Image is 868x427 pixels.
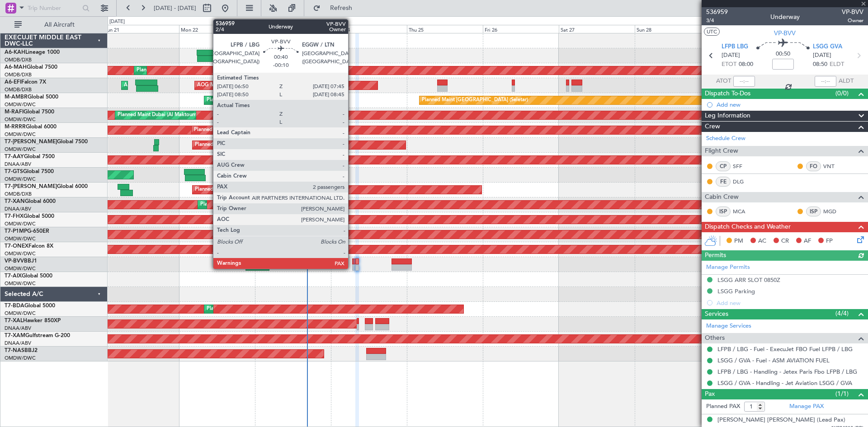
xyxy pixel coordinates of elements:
span: T7-GTS [5,169,23,174]
a: DNAA/ABV [5,161,31,168]
div: Planned Maint Dubai (Al Maktoum Intl) [200,198,289,211]
div: Underway [770,12,800,22]
div: Tue 23 [255,25,331,33]
div: [DATE] [109,18,125,26]
span: T7-[PERSON_NAME] [5,139,57,145]
span: T7-P1MP [5,229,27,234]
span: All Aircraft [24,22,95,28]
a: MCA [733,207,753,216]
span: CR [781,237,789,246]
a: VNT [823,162,844,170]
label: Planned PAX [706,402,740,411]
a: T7-BDAGlobal 5000 [5,303,55,309]
a: A6-EFIFalcon 7X [5,80,46,85]
div: Sat 27 [559,25,635,33]
input: Trip Number [28,1,80,15]
span: AC [758,237,766,246]
div: Planned Maint Dubai (Al Maktoum Intl) [195,138,284,152]
a: VP-BVVBBJ1 [5,258,37,264]
a: OMDW/DWC [5,310,36,317]
button: All Aircraft [10,18,98,32]
span: ATOT [716,77,731,86]
div: FE [716,177,731,187]
a: OMDW/DWC [5,101,36,108]
a: M-RRRRGlobal 6000 [5,124,57,130]
a: LSGG / GVA - Handling - Jet Aviation LSGG / GVA [717,379,852,387]
span: VP-BVV [774,28,796,38]
span: ELDT [830,60,844,69]
a: OMDW/DWC [5,355,36,361]
div: Thu 25 [407,25,483,33]
a: A6-MAHGlobal 7500 [5,65,57,70]
a: T7-ONEXFalcon 8X [5,244,53,249]
a: T7-XAMGulfstream G-200 [5,333,70,338]
a: DNAA/ABV [5,206,31,212]
span: T7-FHX [5,214,24,219]
a: M-AMBRGlobal 5000 [5,94,58,100]
span: Others [705,333,725,343]
a: A6-KAHLineage 1000 [5,50,60,55]
span: [DATE] [722,51,740,60]
a: OMDW/DWC [5,265,36,272]
a: OMDW/DWC [5,176,36,183]
a: DLG [733,178,753,186]
a: Manage Services [706,322,751,331]
div: Planned Maint [GEOGRAPHIC_DATA] (Seletar) [422,94,528,107]
span: LSGG GVA [813,42,842,52]
a: OMDW/DWC [5,280,36,287]
button: Refresh [309,1,363,15]
a: Manage PAX [789,402,824,411]
a: T7-[PERSON_NAME]Global 7500 [5,139,88,145]
button: UTC [704,28,720,36]
div: Fri 26 [483,25,559,33]
div: Add new [717,101,863,108]
span: ETOT [722,60,736,69]
span: (1/1) [835,389,849,399]
span: M-RRRR [5,124,26,130]
a: OMDB/DXB [5,71,32,78]
a: OMDB/DXB [5,86,32,93]
div: [PERSON_NAME] [PERSON_NAME] (Lead Pax) [717,416,845,425]
div: Planned Maint Dubai (Al Maktoum Intl) [207,302,296,316]
a: OMDW/DWC [5,250,36,257]
div: Planned Maint Dubai (Al Maktoum Intl) [194,123,283,137]
span: 08:50 [813,60,827,69]
a: OMDW/DWC [5,131,36,138]
span: Refresh [322,5,360,11]
span: A6-EFI [5,80,21,85]
div: ISP [716,206,731,216]
div: AOG Maint [GEOGRAPHIC_DATA] (Dubai Intl) [197,79,303,92]
span: 3/4 [706,17,728,24]
span: Leg Information [705,111,750,121]
span: [DATE] [813,51,831,60]
span: T7-BDA [5,303,24,309]
span: T7-NAS [5,348,24,353]
span: Pax [705,389,715,399]
a: OMDW/DWC [5,116,36,123]
div: Sun 21 [103,25,179,33]
span: VP-BVV [5,258,24,264]
div: Planned Maint Dubai (Al Maktoum Intl) [207,94,296,107]
a: MGD [823,207,844,216]
span: T7-AAY [5,154,24,160]
a: OMDW/DWC [5,146,36,153]
a: M-RAFIGlobal 7500 [5,109,54,115]
a: T7-XALHawker 850XP [5,318,61,324]
span: 08:00 [739,60,753,69]
div: Planned Maint Dubai (Al Maktoum Intl) [279,108,368,122]
span: [DATE] - [DATE] [154,4,196,12]
div: Mon 22 [179,25,255,33]
span: Crew [705,122,720,132]
div: CP [716,161,731,171]
div: AOG Maint [124,79,150,92]
a: LSGG / GVA - Fuel - ASM AVIATION FUEL [717,357,830,364]
span: Dispatch To-Dos [705,89,750,99]
span: A6-KAH [5,50,25,55]
a: LFPB / LBG - Handling - Jetex Paris Fbo LFPB / LBG [717,368,857,375]
div: Sun 28 [635,25,711,33]
div: Wed 24 [331,25,407,33]
span: PM [734,237,743,246]
span: LFPB LBG [722,42,748,52]
span: T7-XAL [5,318,23,324]
div: Planned Maint [GEOGRAPHIC_DATA] ([GEOGRAPHIC_DATA] Intl) [195,183,346,197]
